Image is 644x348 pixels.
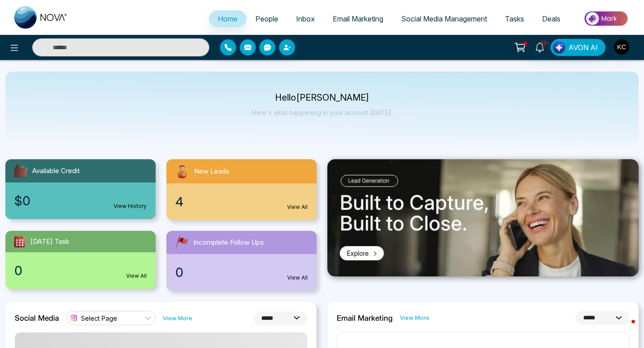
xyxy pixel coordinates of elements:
[174,163,191,180] img: newLeads.svg
[337,314,393,323] h2: Email Marketing
[114,202,147,210] a: View History
[392,10,496,27] a: Social Media Management
[15,314,59,323] h2: Social Media
[296,14,315,23] span: Inbox
[255,14,278,23] span: People
[209,10,246,27] a: Home
[574,8,639,29] img: Market-place.gif
[193,238,264,248] span: Incomplete Follow Ups
[287,203,308,211] a: View All
[161,231,322,291] a: Incomplete Follow Ups0View All
[529,39,551,55] a: 10+
[30,237,69,247] span: [DATE] Task
[174,234,190,250] img: followUps.svg
[542,14,560,23] span: Deals
[496,10,533,27] a: Tasks
[324,10,392,27] a: Email Marketing
[218,14,237,23] span: Home
[163,314,192,323] a: View More
[13,163,29,179] img: availableCredit.svg
[175,192,183,211] span: 4
[533,10,569,27] a: Deals
[540,39,548,47] span: 10+
[126,272,147,280] a: View All
[246,10,287,27] a: People
[400,314,429,322] a: View More
[553,41,565,54] img: Lead Flow
[81,314,117,323] span: Select Page
[14,261,22,280] span: 0
[69,314,78,323] img: instagram
[401,14,487,23] span: Social Media Management
[14,6,68,29] img: Nova CRM Logo
[13,234,27,249] img: todayTask.svg
[252,109,393,116] p: Here's what happening in your account [DATE].
[333,14,383,23] span: Email Marketing
[287,10,324,27] a: Inbox
[568,42,598,53] span: AVON AI
[287,274,308,282] a: View All
[32,166,80,176] span: Available Credit
[14,191,30,210] span: $0
[327,159,639,276] img: .
[551,39,606,56] button: AVON AI
[614,39,629,55] img: User Avatar
[252,94,393,102] p: Hello [PERSON_NAME]
[194,166,229,177] span: New Leads
[161,159,322,220] a: New Leads4View All
[175,263,183,282] span: 0
[614,318,635,339] iframe: Intercom live chat
[505,14,524,23] span: Tasks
